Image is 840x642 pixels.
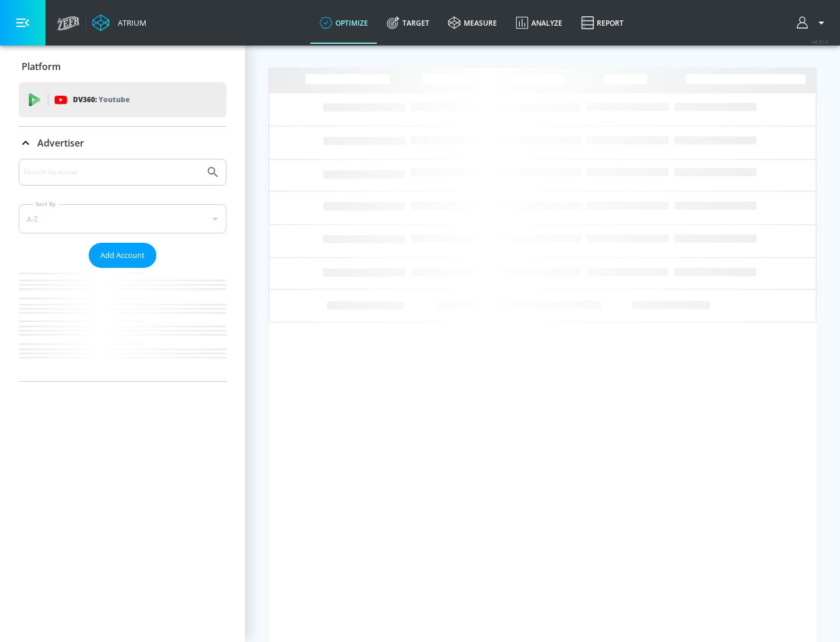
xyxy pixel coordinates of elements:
a: Report [572,2,633,44]
p: Youtube [99,93,129,106]
div: Platform [19,50,226,83]
label: Sort By [33,200,58,208]
button: Add Account [89,243,156,268]
a: Target [377,2,439,44]
div: A-Z [19,204,226,233]
a: optimize [310,2,377,44]
div: Atrium [113,18,146,28]
div: DV360: Youtube [19,82,226,117]
input: Search by name [23,165,200,180]
p: Platform [22,60,61,73]
p: DV360: [73,93,129,106]
div: Advertiser [19,159,226,381]
span: Add Account [100,249,145,262]
a: measure [439,2,506,44]
a: Atrium [92,14,146,32]
div: Advertiser [19,127,226,159]
p: Advertiser [37,137,84,149]
nav: list of Advertiser [19,268,226,381]
a: Analyze [506,2,572,44]
span: v 4.32.0 [812,39,828,45]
